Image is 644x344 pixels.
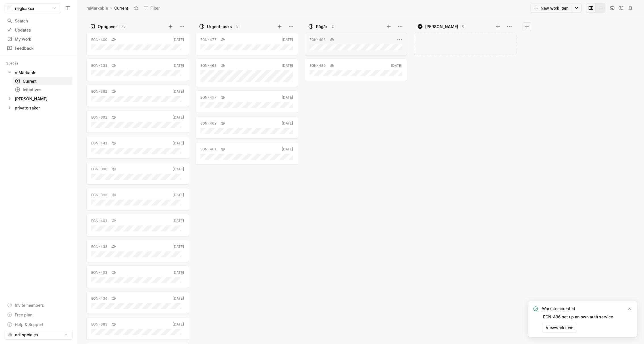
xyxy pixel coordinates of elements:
div: grid [86,31,192,344]
div: EGN-468 [200,63,217,68]
a: Search [5,16,72,25]
div: board and list toggle [586,3,605,13]
div: [DATE] [173,63,184,68]
div: [DATE] [173,296,184,301]
a: EGN-461[DATE] [196,142,298,165]
div: EGN-434[DATE] [86,290,189,316]
div: [DATE] [282,147,293,152]
a: EGN-496 [305,33,407,55]
div: EGN-469[DATE] [196,115,298,140]
div: EGN-382 [91,89,107,94]
a: private saker [5,104,72,112]
div: Search [7,18,70,24]
button: Viewwork item [542,323,577,332]
span: neglsaksa [15,5,34,11]
div: [PERSON_NAME] [5,95,72,103]
a: EGN-441[DATE] [86,136,189,159]
a: EGN-383[DATE] [86,317,189,340]
div: Spaces [6,61,25,66]
div: [DATE] [173,37,184,42]
a: EGN-453[DATE] [86,266,189,288]
div: grid [305,31,410,344]
div: [DATE] [282,95,293,100]
a: Feedback [5,44,72,52]
div: EGN-477 [200,37,217,42]
div: 0 [460,24,466,29]
div: Urgent tasks [207,24,232,30]
a: EGN-131[DATE] [86,59,189,81]
div: [DATE] [173,192,184,198]
a: Updates [5,26,72,34]
div: EGN-393[DATE] [86,186,189,212]
div: Initiatives [15,87,70,93]
div: Oppgaver [98,24,117,30]
div: [DATE] [282,121,293,126]
a: Current [13,77,72,85]
div: Free plan [15,312,32,318]
a: EGN-393[DATE] [86,188,189,210]
div: [DATE] [173,141,184,146]
a: EGN-433[DATE] [86,240,189,262]
div: [PERSON_NAME] [15,96,47,102]
div: My work [7,36,70,42]
div: EGN-441[DATE] [86,134,189,160]
div: [DATE] [391,63,402,68]
div: [DATE] [282,37,293,42]
div: 5 [234,24,240,29]
div: EGN-392[DATE] [86,109,189,134]
div: Invite members [15,302,44,308]
button: ARaril.spetalen [5,330,72,339]
a: EGN-392[DATE] [86,110,189,133]
a: reMarkable [85,4,109,12]
div: EGN-400[DATE] [86,31,189,57]
div: EGN-453 [91,270,107,275]
div: grid [196,31,301,344]
div: EGN-496 [309,37,326,42]
div: [DATE] [282,63,293,68]
div: EGN-433 [91,244,107,249]
div: EGN-400 [91,37,107,42]
a: EGN-457[DATE] [196,90,298,113]
div: EGN-480[DATE] [305,57,407,83]
button: Change to mode board_view [586,3,596,13]
div: EGN-457 [200,95,217,100]
div: reMarkable [15,70,36,76]
div: 75 [119,24,127,29]
div: Updates [7,27,70,33]
a: EGN-400[DATE] [86,33,189,55]
div: reMarkable [86,5,108,11]
div: EGN-441 [91,141,107,146]
div: [DATE] [173,322,184,327]
div: EGN-469 [200,121,217,126]
button: Change to mode list_view [596,3,605,13]
a: EGN-477[DATE] [196,33,298,55]
div: EGN-461 [200,147,217,152]
div: EGN-457[DATE] [196,89,298,115]
div: [DATE] [173,89,184,94]
div: EGN-382[DATE] [86,83,189,109]
div: private saker [15,105,40,111]
div: EGN-401 [91,218,107,223]
div: grid [414,31,519,344]
div: EGN-398[DATE] [86,160,189,186]
div: EGN-477[DATE] [196,31,298,57]
div: [DATE] [173,167,184,172]
div: Current [113,4,129,12]
div: EGN-434 [91,296,107,301]
a: EGN-382[DATE] [86,84,189,107]
div: [DATE] [173,270,184,275]
div: reMarkable [5,69,72,76]
div: [DATE] [173,218,184,223]
div: EGN-468[DATE] [196,57,298,89]
div: Current [15,78,70,84]
div: EGN-392 [91,115,107,120]
div: [DATE] [173,115,184,120]
a: Invite members [5,301,72,309]
button: New work item [531,3,572,13]
button: Filter [141,3,163,13]
a: EGN-398[DATE] [86,162,189,185]
div: EGN-383[DATE] [86,316,189,341]
a: My work [5,35,72,43]
a: EGN-480[DATE] [305,59,407,81]
div: 2 [330,24,335,29]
